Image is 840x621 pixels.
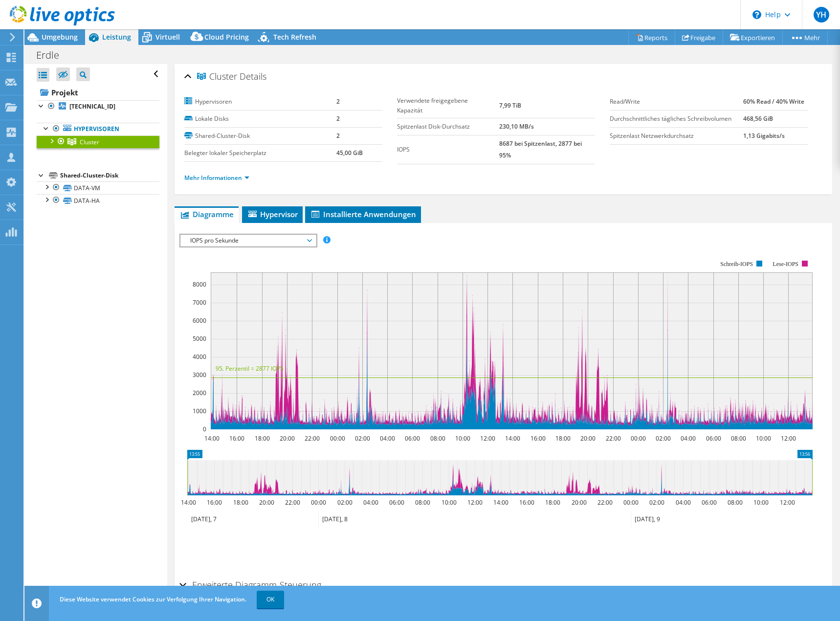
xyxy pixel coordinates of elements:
[630,434,645,443] text: 00:00
[206,498,221,507] text: 16:00
[279,434,294,443] text: 20:00
[184,174,249,182] a: Mehr Informationen
[519,498,534,507] text: 16:00
[730,434,746,443] text: 08:00
[310,209,416,219] span: Installierte Anwendungen
[193,316,206,325] text: 6000
[193,389,206,397] text: 2000
[743,97,804,106] b: 60% Read / 40% Write
[193,353,206,361] text: 4000
[530,434,545,443] text: 16:00
[336,132,340,140] b: 2
[555,434,570,443] text: 18:00
[580,434,595,443] text: 20:00
[60,170,159,181] div: Shared-Cluster-Disk
[389,498,404,507] text: 06:00
[720,261,753,267] text: Schreib-IOPS
[415,498,430,507] text: 08:00
[706,434,721,443] text: 06:00
[571,498,586,507] text: 20:00
[782,30,828,45] a: Mehr
[467,498,482,507] text: 12:00
[254,434,269,443] text: 18:00
[37,123,159,135] a: Hypervisoren
[37,181,159,194] a: DATA-VM
[42,32,78,42] span: Umgebung
[304,434,319,443] text: 22:00
[193,298,206,307] text: 7000
[273,32,316,42] span: Tech Refresh
[193,280,206,288] text: 8000
[404,434,420,443] text: 06:00
[743,114,773,123] b: 468,56 GiB
[330,434,345,443] text: 00:00
[184,114,336,124] label: Lokale Disks
[193,407,206,415] text: 1000
[337,498,352,507] text: 02:00
[193,334,206,343] text: 5000
[780,434,796,443] text: 12:00
[605,434,620,443] text: 22:00
[229,434,244,443] text: 16:00
[336,97,340,106] b: 2
[184,97,336,107] label: Hypervisoren
[180,498,196,507] text: 14:00
[233,498,248,507] text: 18:00
[60,595,246,603] span: Diese Website verwendet Cookies zur Verfolgung Ihrer Navigation.
[397,145,500,155] label: IOPS
[179,209,234,219] span: Diagramme
[379,434,395,443] text: 04:00
[610,97,743,107] label: Read/Write
[597,498,612,507] text: 22:00
[184,131,336,141] label: Shared-Cluster-Disk
[755,434,771,443] text: 10:00
[752,10,761,19] svg: \n
[155,32,180,42] span: Virtuell
[480,434,495,443] text: 12:00
[628,30,675,45] a: Reports
[610,131,743,141] label: Spitzenlast Netzwerkdurchsatz
[505,434,520,443] text: 14:00
[610,114,743,124] label: Durchschnittliches tägliches Schreibvolumen
[37,194,159,207] a: DATA-HA
[727,498,742,507] text: 08:00
[204,434,219,443] text: 14:00
[179,575,321,595] h2: Erweiterte Diagramm-Steuerung
[184,148,336,158] label: Belegter lokaler Speicherplatz
[102,32,131,42] span: Leistung
[675,498,690,507] text: 04:00
[623,498,638,507] text: 00:00
[354,434,370,443] text: 02:00
[204,32,249,42] span: Cloud Pricing
[655,434,670,443] text: 02:00
[675,30,723,45] a: Freigabe
[779,498,795,507] text: 12:00
[32,50,74,61] h1: Erdle
[499,139,582,159] b: 8687 bei Spitzenlast, 2877 bei 95%
[336,149,363,157] b: 45,00 GiB
[680,434,695,443] text: 04:00
[397,122,500,132] label: Spitzenlast Disk-Durchsatz
[197,72,237,82] span: Cluster
[247,209,298,219] span: Hypervisor
[69,102,115,111] b: [TECHNICAL_ID]
[753,498,768,507] text: 10:00
[37,85,159,100] a: Projekt
[193,371,206,379] text: 3000
[259,498,274,507] text: 20:00
[257,591,284,608] a: OK
[455,434,470,443] text: 10:00
[649,498,664,507] text: 02:00
[185,235,311,246] span: IOPS pro Sekunde
[430,434,445,443] text: 08:00
[285,498,300,507] text: 22:00
[441,498,456,507] text: 10:00
[743,132,785,140] b: 1,13 Gigabits/s
[499,101,521,110] b: 7,99 TiB
[397,96,500,115] label: Verwendete freigegebene Kapazität
[336,114,340,123] b: 2
[773,261,798,267] text: Lese-IOPS
[310,498,326,507] text: 00:00
[216,364,284,373] text: 95. Perzentil = 2877 IOPS
[363,498,378,507] text: 04:00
